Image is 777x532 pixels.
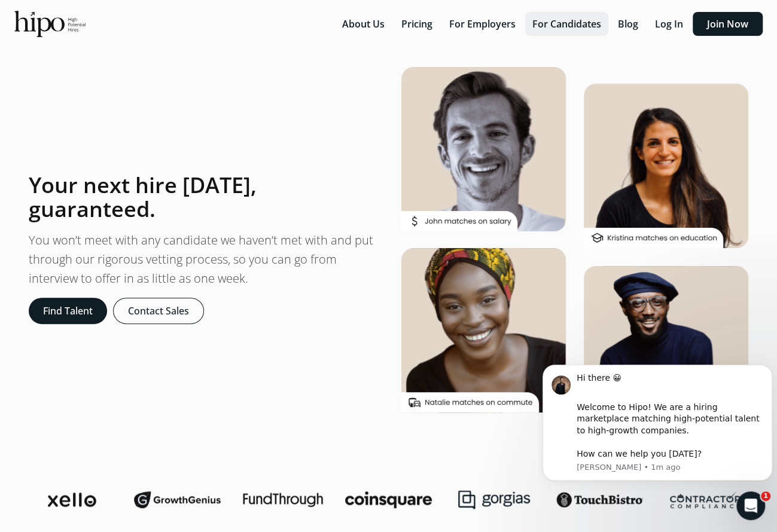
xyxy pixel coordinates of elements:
[113,298,204,324] button: Contact Sales
[442,12,523,36] button: For Employers
[394,17,442,30] a: Pricing
[761,491,770,501] span: 1
[556,490,642,509] img: touchbistro-logo
[29,231,379,288] p: You won’t meet with any candidate we haven’t met with and put through our rigorous vetting proces...
[134,488,220,512] img: growthgenius-logo
[525,17,611,30] a: For Candidates
[458,490,530,509] img: gorgias-logo
[611,17,648,30] a: Blog
[401,67,748,430] img: landing-image
[29,298,107,324] button: Find Talent
[29,173,379,221] h1: Your next hire [DATE], guaranteed.
[736,491,765,520] iframe: Intercom live chat
[442,17,525,30] a: For Employers
[335,17,394,30] a: About Us
[243,493,323,507] img: fundthrough-logo
[335,12,392,36] button: About Us
[611,12,645,36] button: Blog
[48,493,96,507] img: xello-logo
[648,12,690,36] button: Log In
[345,491,431,508] img: coinsquare-logo
[14,11,86,37] img: official-logo
[394,12,440,36] button: Pricing
[670,491,741,508] img: contractor-compliance-logo
[538,347,777,500] iframe: Intercom notifications message
[693,17,763,30] a: Join Now
[693,12,763,36] button: Join Now
[648,17,693,30] a: Log In
[525,12,608,36] button: For Candidates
